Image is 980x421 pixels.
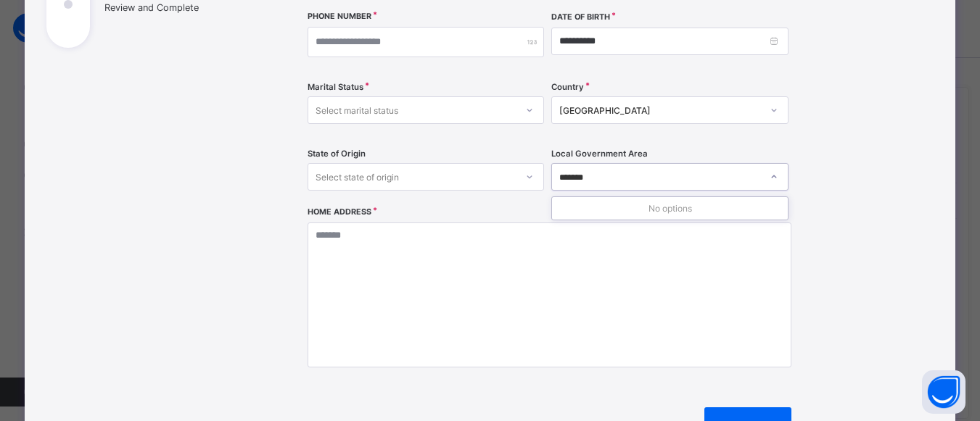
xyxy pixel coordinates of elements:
span: Local Government Area [551,149,648,159]
span: Marital Status [308,82,363,92]
label: Home Address [308,207,371,217]
span: Country [551,82,584,92]
div: Select marital status [316,96,398,124]
div: [GEOGRAPHIC_DATA] [559,105,762,116]
label: Phone Number [308,12,371,21]
div: Select state of origin [316,163,399,191]
div: No options [552,197,788,220]
label: Date of Birth [551,12,610,22]
span: State of Origin [308,149,366,159]
button: Open asap [922,370,965,414]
